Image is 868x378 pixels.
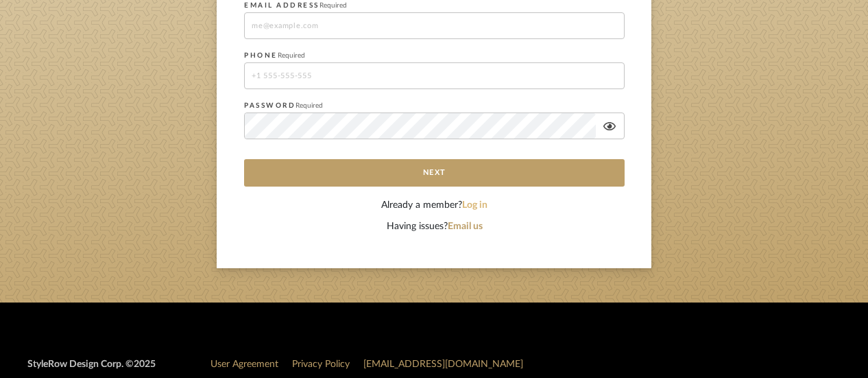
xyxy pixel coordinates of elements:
div: Already a member? [244,198,625,213]
span: Required [278,52,305,59]
span: Required [320,2,347,9]
button: Log in [462,198,487,213]
a: Privacy Policy [292,359,350,369]
a: Email us [448,222,483,231]
label: PHONE [244,51,305,60]
input: +1 555-555-555 [244,62,625,89]
a: User Agreement [210,359,278,369]
input: me@example.com [244,12,625,39]
label: EMAIL ADDRESS [244,1,347,10]
a: [EMAIL_ADDRESS][DOMAIN_NAME] [363,359,523,369]
span: Required [296,102,323,109]
label: PASSWORD [244,102,323,110]
div: Having issues? [244,220,625,234]
button: Next [244,159,625,187]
